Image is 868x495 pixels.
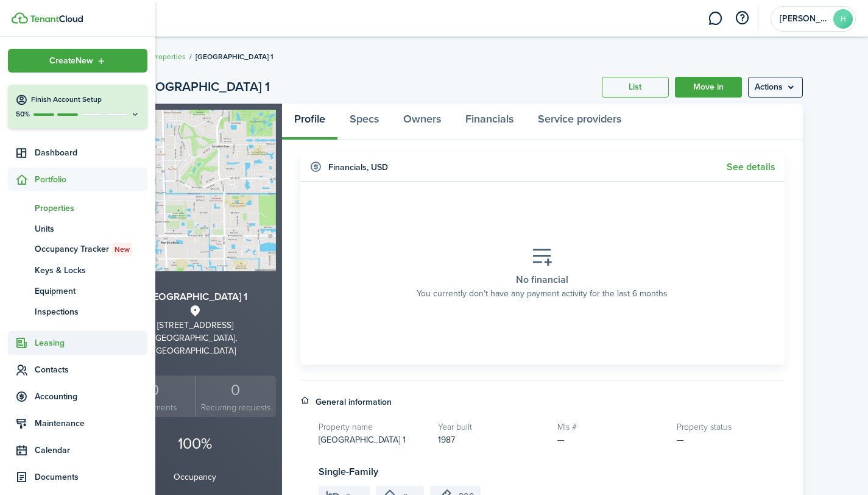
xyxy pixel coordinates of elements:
h4: Financials , USD [328,161,388,174]
p: 50% [15,109,30,119]
span: Keys & Locks [35,264,147,277]
menu-btn: Actions [748,77,803,98]
span: Hellen [780,15,828,23]
a: 0 Recurring requests [195,376,276,418]
a: Equipment [8,280,147,301]
span: Leasing [35,337,147,349]
h5: Mls # [557,421,665,433]
small: Recurring requests [199,401,273,414]
span: New [115,244,130,255]
span: Calendar [35,444,147,457]
h2: [GEOGRAPHIC_DATA] 1 [135,77,270,98]
span: Maintenance [35,417,147,430]
h3: [GEOGRAPHIC_DATA] 1 [115,290,276,305]
span: Contacts [35,363,147,376]
placeholder-title: No financial [516,272,568,287]
h4: General information [316,396,392,408]
a: Keys & Locks [8,260,147,280]
h5: Year built [438,421,545,433]
span: 1987 [438,433,455,446]
a: Units [8,218,147,239]
div: 0 [199,379,273,402]
img: Property avatar [115,110,276,271]
p: 100% [115,432,276,455]
span: Occupancy Tracker [35,243,147,256]
div: [GEOGRAPHIC_DATA], [GEOGRAPHIC_DATA] [115,332,276,357]
a: Properties [8,198,147,218]
span: [GEOGRAPHIC_DATA] 1 [196,51,273,62]
a: Properties [152,51,186,62]
span: — [677,433,684,446]
span: Accounting [35,390,147,403]
span: Create New [49,57,93,65]
h5: Property name [319,421,426,433]
span: [GEOGRAPHIC_DATA] 1 [319,433,406,446]
span: Units [35,223,147,235]
a: Owners [391,104,453,140]
a: Financials [453,104,526,140]
span: Dashboard [35,146,147,159]
span: Portfolio [35,173,147,186]
placeholder-description: You currently don't have any payment activity for the last 6 months [417,287,668,300]
a: Service providers [526,104,633,140]
span: Inspections [35,305,147,318]
a: Inspections [8,301,147,322]
div: [STREET_ADDRESS] [115,319,276,332]
p: Occupancy [115,471,276,483]
h5: Property status [677,421,784,433]
a: Move in [675,77,742,98]
h4: Finish Account Setup [31,94,140,105]
button: Open menu [8,49,147,73]
a: Messaging [704,3,727,34]
span: — [557,433,565,446]
avatar-text: H [833,9,853,29]
button: Open menu [748,77,803,98]
a: List [602,77,669,98]
span: Properties [35,202,147,215]
span: Documents [35,471,147,483]
img: TenantCloud [12,12,28,24]
button: Finish Account Setup50% [8,85,147,129]
a: Specs [337,104,391,140]
span: Equipment [35,285,147,297]
a: Occupancy TrackerNew [8,239,147,260]
button: Open resource center [732,8,752,29]
a: See details [727,162,775,173]
img: TenantCloud [30,15,83,23]
a: Dashboard [8,141,147,165]
h3: Single-Family [319,465,785,480]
